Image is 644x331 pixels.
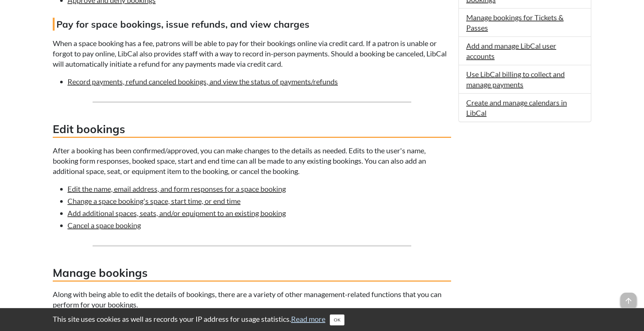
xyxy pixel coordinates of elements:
[466,41,556,60] a: Add and manage LibCal user accounts
[53,121,451,138] h3: Edit bookings
[466,70,565,89] a: Use LibCal billing to collect and manage payments
[53,265,451,282] h3: Manage bookings
[67,77,338,86] a: Record payments, refund canceled bookings, and view the status of payments/refunds
[466,13,564,32] a: Manage bookings for Tickets & Passes
[67,196,240,205] a: Change a space booking's space, start time, or end time
[330,314,344,325] button: Close
[67,221,141,230] a: Cancel a space booking
[620,293,637,309] span: arrow_upward
[53,38,451,69] p: When a space booking has a fee, patrons will be able to pay for their bookings online via credit ...
[291,314,325,323] a: Read more
[53,18,451,31] h4: Pay for space bookings, issue refunds, and view charges
[53,145,451,176] p: After a booking has been confirmed/approved, you can make changes to the details as needed. Edits...
[67,184,286,193] a: Edit the name, email address, and form responses for a space booking
[45,314,599,325] div: This site uses cookies as well as records your IP address for usage statistics.
[67,209,286,217] a: Add additional spaces, seats, and/or equipment to an existing booking
[466,98,567,117] a: Create and manage calendars in LibCal
[53,289,451,310] p: Along with being able to edit the details of bookings, there are a variety of other management-re...
[620,293,637,302] a: arrow_upward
